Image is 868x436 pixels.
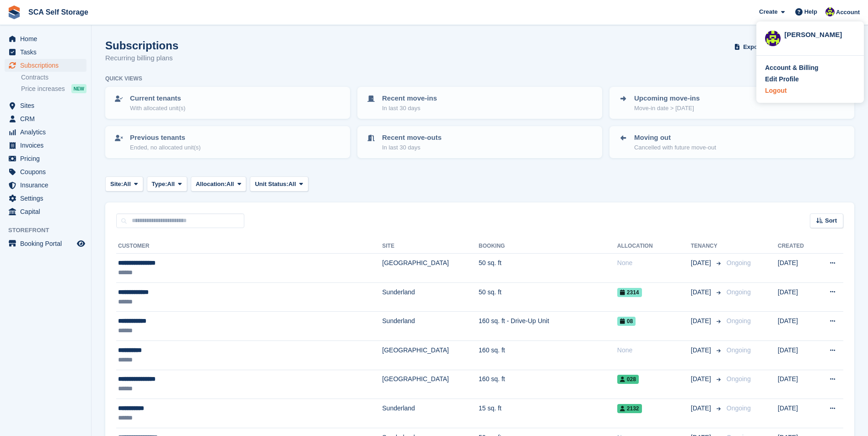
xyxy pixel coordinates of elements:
span: Help [804,7,817,16]
a: Upcoming move-ins Move-in date > [DATE] [610,88,853,118]
p: With allocated unit(s) [130,104,185,113]
span: All [288,180,296,189]
a: Logout [765,86,855,96]
button: Export [733,39,773,54]
a: menu [5,192,86,205]
img: Thomas Webb [765,31,781,46]
td: [DATE] [778,312,816,341]
button: Allocation: All [191,176,247,191]
h6: Quick views [105,74,142,83]
div: [PERSON_NAME] [784,30,855,38]
p: Current tenants [130,93,185,104]
span: 028 [617,375,639,384]
span: Unit Status: [255,180,288,189]
span: [DATE] [691,346,713,355]
a: menu [5,46,86,58]
span: Ongoing [727,404,751,412]
span: Type: [152,180,167,189]
span: 08 [617,317,636,326]
span: Home [20,32,75,45]
p: Recent move-ins [382,93,437,104]
div: None [617,258,691,268]
button: Unit Status: All [250,176,308,191]
span: [DATE] [691,287,713,297]
td: [DATE] [778,370,816,399]
td: [GEOGRAPHIC_DATA] [382,254,479,283]
td: Sunderland [382,399,479,428]
p: Ended, no allocated unit(s) [130,143,201,152]
span: Tasks [20,46,75,58]
div: NEW [71,84,86,93]
span: Price increases [21,85,65,93]
td: [GEOGRAPHIC_DATA] [382,340,479,370]
span: Ongoing [727,288,751,296]
span: Sort [825,216,837,225]
p: Recent move-outs [382,133,442,143]
span: [DATE] [691,258,713,268]
img: stora-icon-8386f47178a22dfd0bd8f6a31ec36ba5ce8667c1dd55bd0f319d3a0aa187defe.svg [7,5,21,19]
p: In last 30 days [382,104,437,113]
span: Invoices [20,139,75,152]
th: Booking [479,239,617,254]
td: 50 sq. ft [479,254,617,283]
a: menu [5,32,86,45]
th: Tenancy [691,239,723,254]
a: Preview store [75,238,86,249]
td: [DATE] [778,254,816,283]
p: Previous tenants [130,133,201,143]
td: 160 sq. ft - Drive-Up Unit [479,312,617,341]
a: Edit Profile [765,74,855,84]
td: 160 sq. ft [479,340,617,370]
a: SCA Self Storage [25,5,92,20]
p: Moving out [634,133,716,143]
a: menu [5,165,86,178]
td: [DATE] [778,282,816,312]
a: menu [5,179,86,191]
a: Recent move-outs In last 30 days [358,127,601,157]
span: Pricing [20,152,75,165]
a: Previous tenants Ended, no allocated unit(s) [106,127,349,157]
span: Account [836,8,860,17]
span: Create [759,7,777,16]
button: Type: All [147,176,187,191]
span: Coupons [20,165,75,178]
span: [DATE] [691,316,713,326]
span: All [123,180,131,189]
span: 2314 [617,288,642,297]
a: Price increases NEW [21,84,86,94]
span: Site: [110,180,123,189]
a: Account & Billing [765,63,855,73]
span: CRM [20,112,75,125]
th: Site [382,239,479,254]
td: [DATE] [778,340,816,370]
span: Sites [20,99,75,112]
span: Ongoing [727,317,751,324]
td: 160 sq. ft [479,370,617,399]
a: menu [5,205,86,218]
td: Sunderland [382,282,479,312]
span: Capital [20,205,75,218]
p: Recurring billing plans [105,53,178,64]
th: Allocation [617,239,691,254]
a: menu [5,237,86,250]
p: Cancelled with future move-out [634,143,716,152]
span: [DATE] [691,404,713,413]
span: Insurance [20,179,75,191]
a: Recent move-ins In last 30 days [358,88,601,118]
a: menu [5,59,86,72]
span: Ongoing [727,259,751,266]
span: Storefront [8,226,91,235]
img: Thomas Webb [825,7,835,16]
span: All [226,180,234,189]
div: Logout [765,86,787,96]
div: Account & Billing [765,63,819,73]
span: Settings [20,192,75,205]
span: 2132 [617,404,642,413]
a: Moving out Cancelled with future move-out [610,127,853,157]
h1: Subscriptions [105,39,178,52]
span: Ongoing [727,346,751,354]
span: [DATE] [691,374,713,384]
th: Created [778,239,816,254]
a: menu [5,152,86,165]
p: In last 30 days [382,143,442,152]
